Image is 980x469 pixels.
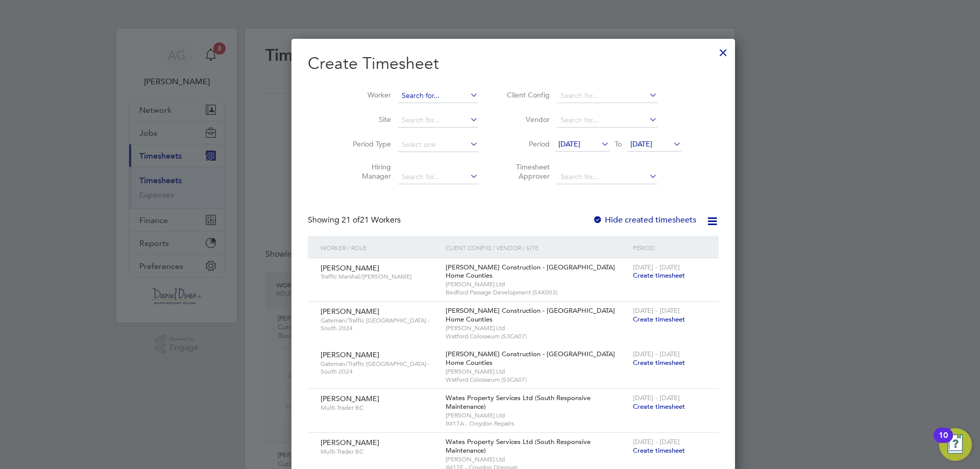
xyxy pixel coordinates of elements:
[504,90,550,100] label: Client Config
[446,437,591,455] span: Wates Property Services Ltd (South Responsive Maintenance)
[318,236,443,259] div: Worker / Role
[341,215,401,225] span: 21 Workers
[446,288,628,297] span: Bedford Passage Development (54X003)
[398,170,478,184] input: Search for...
[446,419,628,428] span: IM17A - Croydon Repairs
[633,437,680,446] span: [DATE] - [DATE]
[633,315,685,324] span: Create timesheet
[321,316,438,332] span: Gateman/Traffic [GEOGRAPHIC_DATA] - South 2024
[321,394,379,403] span: [PERSON_NAME]
[446,393,591,411] span: Wates Property Services Ltd (South Responsive Maintenance)
[345,115,391,124] label: Site
[939,435,948,449] div: 10
[630,139,652,149] span: [DATE]
[504,139,550,149] label: Period
[633,263,680,271] span: [DATE] - [DATE]
[633,393,680,402] span: [DATE] - [DATE]
[633,271,685,280] span: Create timesheet
[321,360,438,376] span: Gateman/Traffic [GEOGRAPHIC_DATA] - South 2024
[321,448,438,456] span: Multi-Trader BC
[398,138,478,152] input: Select one
[558,139,580,149] span: [DATE]
[398,113,478,128] input: Search for...
[633,350,680,358] span: [DATE] - [DATE]
[446,332,628,340] span: Watford Colosseum (53CA07)
[557,89,657,103] input: Search for...
[557,113,657,128] input: Search for...
[446,324,628,332] span: [PERSON_NAME] Ltd
[633,446,685,455] span: Create timesheet
[341,215,360,225] span: 21 of
[398,89,478,103] input: Search for...
[321,263,379,273] span: [PERSON_NAME]
[345,90,391,100] label: Worker
[321,273,438,281] span: Traffic Marshal/[PERSON_NAME]
[504,162,550,181] label: Timesheet Approver
[633,306,680,315] span: [DATE] - [DATE]
[308,215,403,226] div: Showing
[443,236,630,259] div: Client Config / Vendor / Site
[633,402,685,411] span: Create timesheet
[504,115,550,124] label: Vendor
[446,350,615,367] span: [PERSON_NAME] Construction - [GEOGRAPHIC_DATA] Home Counties
[446,376,628,384] span: Watford Colosseum (53CA07)
[446,411,628,419] span: [PERSON_NAME] Ltd
[345,139,391,149] label: Period Type
[446,263,615,280] span: [PERSON_NAME] Construction - [GEOGRAPHIC_DATA] Home Counties
[321,307,379,316] span: [PERSON_NAME]
[939,428,972,461] button: Open Resource Center, 10 new notifications
[321,404,438,412] span: Multi-Trader BC
[446,280,628,288] span: [PERSON_NAME] Ltd
[345,162,391,181] label: Hiring Manager
[630,236,708,259] div: Period
[446,306,615,324] span: [PERSON_NAME] Construction - [GEOGRAPHIC_DATA] Home Counties
[633,358,685,367] span: Create timesheet
[321,350,379,359] span: [PERSON_NAME]
[446,455,628,463] span: [PERSON_NAME] Ltd
[321,438,379,447] span: [PERSON_NAME]
[446,367,628,376] span: [PERSON_NAME] Ltd
[611,137,625,151] span: To
[557,170,657,184] input: Search for...
[593,215,696,225] label: Hide created timesheets
[308,53,719,75] h2: Create Timesheet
